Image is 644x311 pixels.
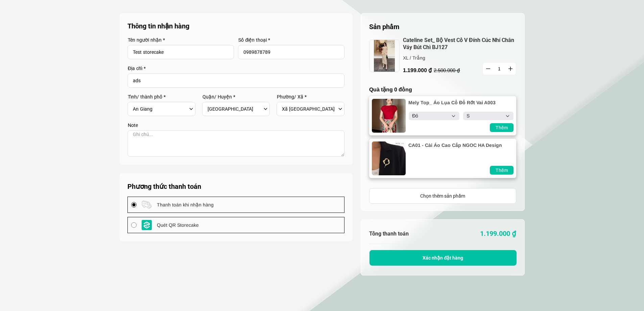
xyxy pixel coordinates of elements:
[369,230,443,237] h6: Tổng thanh toán
[490,166,514,174] div: Thêm
[369,250,517,266] button: Xác nhận đặt hàng
[282,103,336,115] select: Select commune
[369,192,516,200] div: Chọn thêm sản phẩm
[403,54,470,62] p: XL / Trắng
[408,141,510,149] a: CA01 - Cài Áo Cao Cấp NGOC HA Design
[127,45,234,59] input: Input Nhập tên người nhận...
[369,40,400,72] img: jpeg.jpeg
[238,38,344,42] label: Số điện thoại *
[277,94,344,99] label: Phường/ Xã *
[127,123,344,128] label: Note
[238,45,344,59] input: Input Nhập số điện thoại...
[202,94,270,99] label: Quận/ Huyện *
[127,73,344,88] input: Input address with auto completion
[372,99,406,133] img: png.png
[403,37,516,51] a: Cateline Set_ Bộ Vest Cổ V Đính Cúc Nhí Chân Váy Bút Chì BJ127
[369,22,516,32] h5: Sản phẩm
[157,221,199,229] span: Quét QR Storecake
[127,66,344,71] label: Địa chỉ *
[483,63,516,75] input: Quantity input
[490,124,514,131] div: Thêm
[408,99,510,106] a: Mely Top_ Áo Lụa Cổ Đổ Rớt Vai A003
[369,188,516,204] a: Chọn thêm sản phẩm
[127,38,234,42] label: Tên người nhận *
[127,181,344,192] h5: Phương thức thanh toán
[423,255,463,261] span: Xác nhận đặt hàng
[434,67,464,73] p: 2.500.000 ₫
[369,86,516,93] h4: Quà tặng 0 đồng
[133,103,187,115] select: Select province
[131,222,137,228] input: payment logo Quét QR Storecake
[208,103,262,115] select: Select district
[142,200,152,210] img: payment logo
[131,202,137,207] input: payment logo Thanh toán khi nhận hàng
[127,21,345,31] p: Thông tin nhận hàng
[403,66,471,74] p: 1.199.000 ₫
[127,94,195,99] label: Tỉnh/ thành phố *
[157,201,214,208] span: Thanh toán khi nhận hàng
[372,141,406,175] img: jpeg.jpeg
[443,228,517,239] p: 1.199.000 ₫
[142,220,152,230] img: payment logo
